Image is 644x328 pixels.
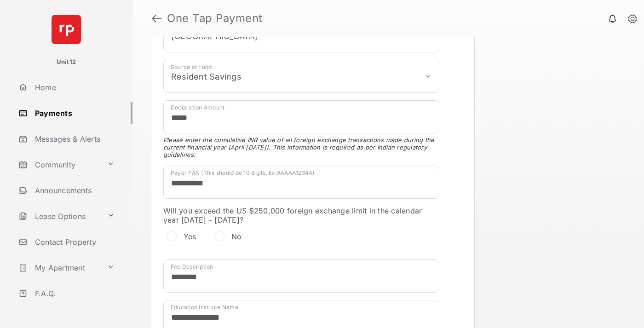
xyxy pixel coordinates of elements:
label: No [231,232,242,241]
a: Messages & Alerts [15,128,132,150]
label: Will you exceed the US $250,000 foreign exchange limit in the calendar year [DATE] - [DATE]? [163,206,439,224]
a: Community [15,154,103,176]
p: Unit12 [57,58,76,67]
a: F.A.Q. [15,282,132,305]
a: Contact Property [15,231,132,253]
a: Payments [15,102,132,124]
a: My Apartment [15,257,103,279]
a: Home [15,76,132,98]
span: Please enter the cumulative INR value of all foreign exchange transactions made during the curren... [163,136,439,158]
a: Lease Options [15,205,103,227]
a: Announcements [15,179,132,201]
label: Yes [184,232,196,241]
strong: One Tap Payment [167,13,263,24]
img: svg+xml;base64,PHN2ZyB4bWxucz0iaHR0cDovL3d3dy53My5vcmcvMjAwMC9zdmciIHdpZHRoPSI2NCIgaGVpZ2h0PSI2NC... [52,15,81,44]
